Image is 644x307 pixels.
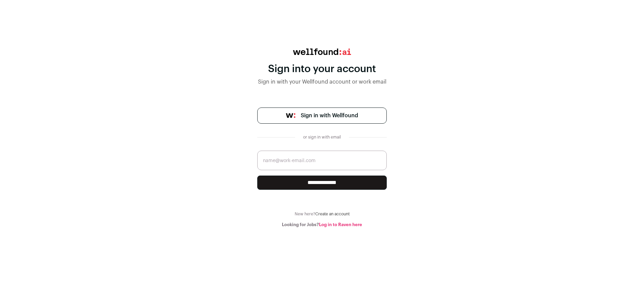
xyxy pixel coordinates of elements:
input: name@work-email.com [257,151,387,170]
a: Sign in with Wellfound [257,108,387,124]
a: Log in to Raven here [319,222,362,227]
img: wellfound:ai [293,49,351,55]
span: Sign in with Wellfound [301,112,358,120]
div: or sign in with email [300,134,344,140]
img: wellfound-symbol-flush-black-fb3c872781a75f747ccb3a119075da62bfe97bd399995f84a933054e44a575c4.png [286,113,295,118]
div: Sign into your account [257,63,387,75]
div: Looking for Jobs? [257,222,387,227]
div: New here? [257,211,387,217]
a: Create an account [315,212,350,216]
div: Sign in with your Wellfound account or work email [257,78,387,86]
